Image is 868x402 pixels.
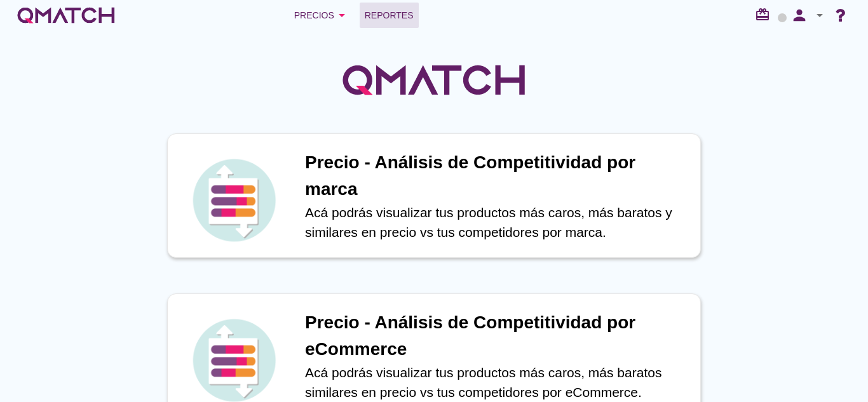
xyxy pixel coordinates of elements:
[305,149,688,203] h1: Precio - Análisis de Competitividad por marca
[755,7,775,22] i: redeem
[365,8,414,23] span: Reportes
[334,8,349,23] i: arrow_drop_down
[360,3,419,28] a: Reportes
[294,8,349,23] div: Precios
[149,133,719,258] a: iconPrecio - Análisis de Competitividad por marcaAcá podrás visualizar tus productos más caros, m...
[189,156,278,245] img: icon
[305,203,688,243] p: Acá podrás visualizar tus productos más caros, más baratos y similares en precio vs tus competido...
[284,3,360,28] button: Precios
[812,8,827,23] i: arrow_drop_down
[339,48,529,112] img: QMatchLogo
[305,309,688,363] h1: Precio - Análisis de Competitividad por eCommerce
[787,6,812,24] i: person
[15,3,117,28] a: white-qmatch-logo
